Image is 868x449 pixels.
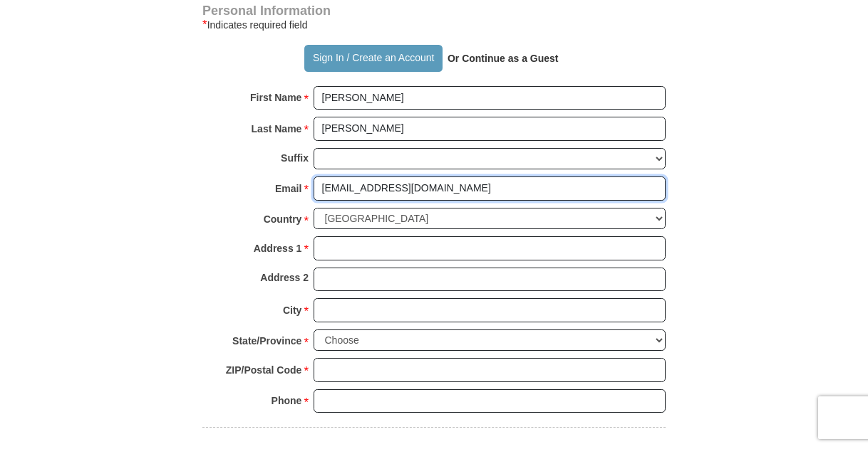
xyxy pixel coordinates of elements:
strong: First Name [250,88,301,107]
strong: City [283,300,301,320]
strong: Address 2 [260,268,309,287]
strong: State/Province [232,331,301,351]
strong: Last Name [252,119,302,139]
strong: Country [264,209,302,229]
strong: Suffix [281,148,309,168]
strong: Or Continue as a Guest [448,53,559,64]
button: Sign In / Create an Account [304,45,442,72]
strong: Email [275,179,301,199]
div: Indicates required field [202,16,666,33]
h4: Personal Information [202,5,666,16]
strong: Address 1 [254,238,302,258]
strong: ZIP/Postal Code [226,360,302,380]
strong: Phone [272,391,302,411]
